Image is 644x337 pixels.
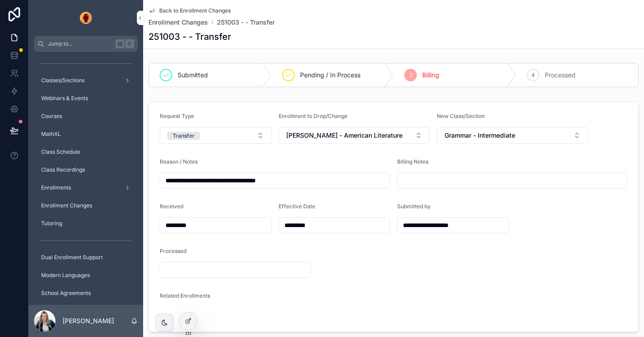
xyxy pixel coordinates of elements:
[48,40,112,47] span: Jump to...
[148,30,231,43] h1: 251003 - - Transfer
[34,36,138,52] button: Jump to...K
[41,77,85,84] span: Classes/Sections
[41,95,88,102] span: Webinars & Events
[409,72,412,79] span: 3
[160,158,198,165] span: Reason / Notes
[160,248,186,254] span: Processed
[148,7,231,14] a: Back to Enrollment Changes
[160,292,210,299] span: Related Enrollments
[397,158,428,165] span: Billing Notes
[41,220,62,227] span: Tutoring
[34,267,138,283] a: Modern Languages
[34,126,138,142] a: MathXL
[41,202,92,209] span: Enrollment Changes
[279,113,347,119] span: Enrollment to Drop/Change
[34,144,138,160] a: Class Schedule
[41,290,91,297] span: School Agreements
[34,285,138,301] a: School Agreements
[217,18,275,27] a: 251003 - - Transfer
[34,72,138,88] a: Classes/Sections
[279,203,315,210] span: Effective Date
[173,132,195,140] div: Transfer
[545,71,576,80] span: Processed
[34,90,138,106] a: Webinars & Events
[41,148,80,156] span: Class Schedule
[34,180,138,196] a: Enrollments
[34,162,138,178] a: Class Recordings
[34,215,138,232] a: Tutoring
[397,203,431,210] span: Submitted by
[34,108,138,124] a: Courses
[41,254,103,261] span: Dual Enrollment Support
[437,113,485,119] span: New Class/Section
[41,272,90,279] span: Modern Languages
[29,52,143,305] div: scrollable content
[34,249,138,265] a: Dual Enrollment Support
[279,127,430,144] button: Select Button
[148,18,208,27] a: Enrollment Changes
[34,198,138,214] a: Enrollment Changes
[437,127,588,144] button: Select Button
[41,166,85,173] span: Class Recordings
[160,127,271,144] button: Select Button
[159,7,231,14] span: Back to Enrollment Changes
[41,184,71,191] span: Enrollments
[422,71,439,80] span: Billing
[160,203,183,210] span: Received
[79,11,93,25] img: App logo
[286,131,402,140] span: [PERSON_NAME] - American Literature
[160,113,194,119] span: Request Type
[178,71,208,80] span: Submitted
[300,71,360,80] span: Pending / In Process
[160,309,165,318] span: --
[531,72,535,79] span: 4
[63,316,114,325] p: [PERSON_NAME]
[126,40,133,47] span: K
[445,131,515,140] span: Grammar - Intermediate
[41,113,62,120] span: Courses
[41,131,61,138] span: MathXL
